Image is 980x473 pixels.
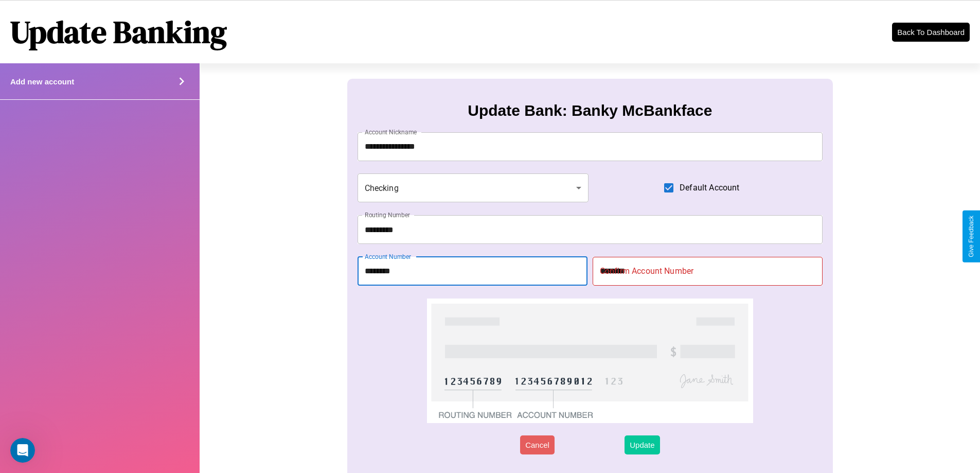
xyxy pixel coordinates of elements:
[680,182,739,194] span: Default Account
[968,216,975,257] div: Give Feedback
[365,128,417,136] label: Account Nickname
[358,173,589,202] div: Checking
[468,102,712,119] h3: Update Bank: Banky McBankface
[625,435,660,454] button: Update
[520,435,555,454] button: Cancel
[365,252,411,261] label: Account Number
[10,77,74,86] h4: Add new account
[10,438,35,463] iframe: Intercom live chat
[10,11,227,53] h1: Update Banking
[892,23,970,42] button: Back To Dashboard
[427,299,753,423] img: check
[365,211,410,219] label: Routing Number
